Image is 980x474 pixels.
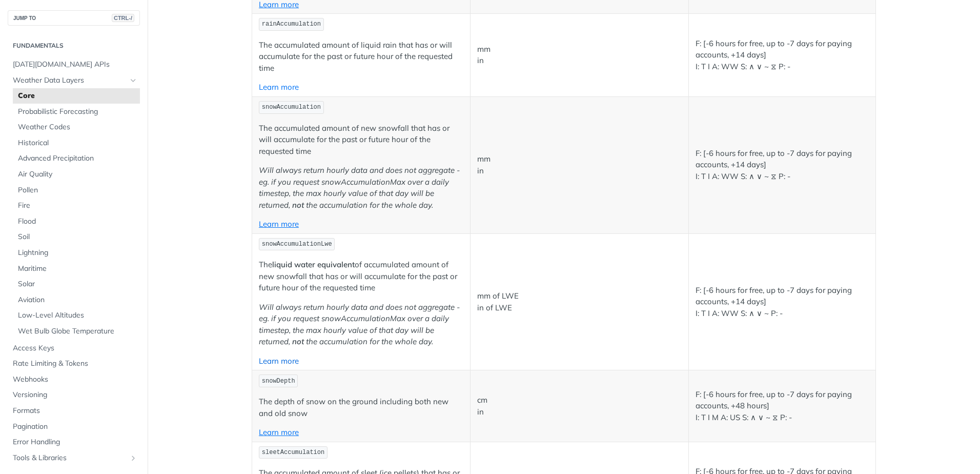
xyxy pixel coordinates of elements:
em: Will always return hourly data and does not aggregate - eg. if you request snowAccumulationMax ov... [259,302,460,347]
span: sleetAccumulation [262,449,324,456]
span: Low-Level Altitudes [18,310,137,321]
p: mm in [477,153,682,176]
a: Learn more [259,219,299,229]
span: Pagination [13,422,137,432]
strong: liquid water equivalent [272,260,355,269]
span: Soil [18,232,137,242]
span: Historical [18,138,137,148]
p: cm in [477,394,682,418]
a: Wet Bulb Globe Temperature [13,324,140,339]
p: F: [-6 hours for free, up to -7 days for paying accounts, +48 hours] I: T I M A: US S: ∧ ∨ ~ ⧖ P: - [696,389,869,424]
p: F: [-6 hours for free, up to -7 days for paying accounts, +14 days] I: T I A: WW S: ∧ ∨ ~ P: - [696,285,869,320]
a: Low-Level Altitudes [13,308,140,323]
span: Aviation [18,295,137,305]
a: Maritime [13,261,140,276]
a: Tools & LibrariesShow subpages for Tools & Libraries [8,450,140,466]
em: the accumulation for the whole day. [306,200,433,210]
h2: Fundamentals [8,41,140,50]
span: Access Keys [13,343,137,353]
span: Rate Limiting & Tokens [13,359,137,369]
span: snowAccumulationLwe [262,241,332,248]
a: Lightning [13,245,140,261]
a: Advanced Precipitation [13,151,140,166]
a: Error Handling [8,434,140,450]
a: Fire [13,198,140,213]
span: Weather Data Layers [13,75,127,86]
a: Pollen [13,183,140,198]
a: Soil [13,229,140,245]
span: Air Quality [18,169,137,180]
p: F: [-6 hours for free, up to -7 days for paying accounts, +14 days] I: T I A: WW S: ∧ ∨ ~ ⧖ P: - [696,148,869,183]
a: Pagination [8,419,140,434]
a: Learn more [259,427,299,437]
a: Probabilistic Forecasting [13,104,140,120]
a: Aviation [13,292,140,308]
p: F: [-6 hours for free, up to -7 days for paying accounts, +14 days] I: T I A: WW S: ∧ ∨ ~ ⧖ P: - [696,38,869,73]
a: Formats [8,403,140,419]
span: Versioning [13,390,137,400]
a: Learn more [259,82,299,92]
a: Learn more [259,356,299,366]
strong: not [292,200,304,210]
a: Weather Data LayersHide subpages for Weather Data Layers [8,73,140,88]
span: Weather Codes [18,122,137,132]
a: Air Quality [13,167,140,182]
em: Will always return hourly data and does not aggregate - eg. if you request snowAccumulationMax ov... [259,165,460,210]
span: Core [18,91,137,101]
span: rainAccumulation [262,21,321,28]
a: Access Keys [8,341,140,356]
p: The depth of snow on the ground including both new and old snow [259,396,463,419]
span: Maritime [18,264,137,274]
em: the accumulation for the whole day. [306,337,433,346]
span: Flood [18,216,137,227]
a: Weather Codes [13,120,140,135]
p: The accumulated amount of new snowfall that has or will accumulate for the past or future hour of... [259,123,463,157]
span: snowAccumulation [262,104,321,111]
span: Solar [18,279,137,289]
button: JUMP TOCTRL-/ [8,10,140,26]
span: snowDepth [262,378,295,385]
a: [DATE][DOMAIN_NAME] APIs [8,57,140,72]
span: Lightning [18,248,137,258]
span: Formats [13,406,137,416]
a: Flood [13,214,140,229]
span: Pollen [18,185,137,195]
span: Error Handling [13,437,137,447]
a: Core [13,88,140,104]
a: Rate Limiting & Tokens [8,356,140,371]
p: The accumulated amount of liquid rain that has or will accumulate for the past or future hour of ... [259,39,463,74]
span: Probabilistic Forecasting [18,107,137,117]
span: [DATE][DOMAIN_NAME] APIs [13,60,137,70]
p: mm in [477,44,682,67]
span: Fire [18,201,137,211]
button: Hide subpages for Weather Data Layers [129,76,137,85]
p: mm of LWE in of LWE [477,290,682,313]
span: Tools & Libraries [13,453,127,463]
p: The of accumulated amount of new snowfall that has or will accumulate for the past or future hour... [259,259,463,294]
span: Webhooks [13,374,137,385]
span: Wet Bulb Globe Temperature [18,326,137,337]
a: Solar [13,276,140,292]
a: Webhooks [8,372,140,387]
a: Historical [13,135,140,151]
span: Advanced Precipitation [18,153,137,164]
a: Versioning [8,387,140,403]
button: Show subpages for Tools & Libraries [129,454,137,462]
strong: not [292,337,304,346]
span: CTRL-/ [112,14,134,22]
